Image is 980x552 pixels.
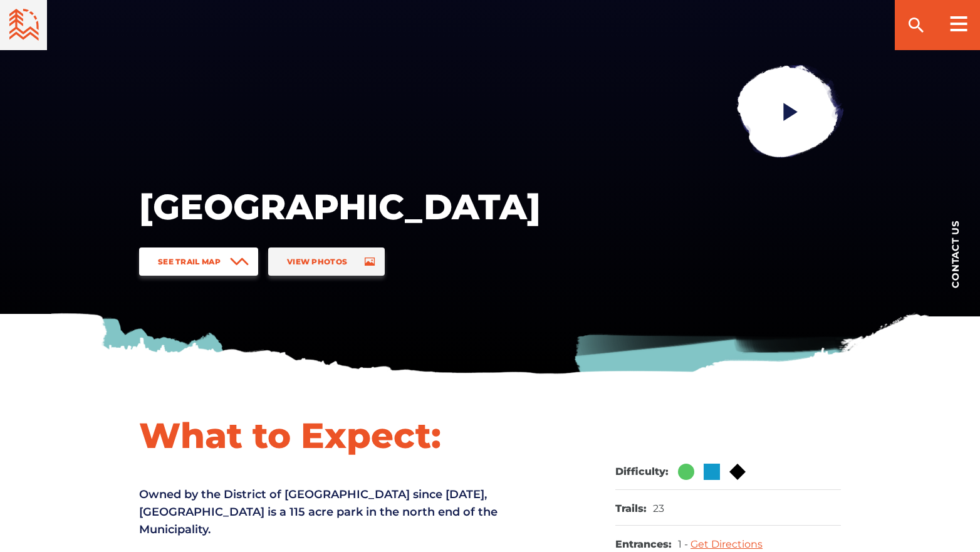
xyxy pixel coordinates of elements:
img: Green Circle [678,464,694,480]
ion-icon: search [906,15,926,35]
span: 1 [678,538,691,550]
a: Get Directions [691,538,763,550]
span: Contact us [951,220,960,288]
a: Contact us [930,200,980,307]
a: See Trail Map [139,247,258,276]
img: Black Diamond [729,464,746,480]
img: Blue Square [704,464,720,480]
span: See Trail Map [158,257,221,266]
dt: Trails: [615,503,647,516]
dt: Difficulty: [615,466,669,479]
ion-icon: play [779,100,802,123]
dt: Entrances: [615,538,672,551]
h1: What to Expect: [139,414,546,457]
dd: 23 [653,503,664,516]
h1: [GEOGRAPHIC_DATA] [139,185,540,229]
p: Owned by the District of [GEOGRAPHIC_DATA] since [DATE], [GEOGRAPHIC_DATA] is a 115 acre park in ... [139,486,546,538]
span: View Photos [287,257,347,266]
a: View Photos [268,247,385,276]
